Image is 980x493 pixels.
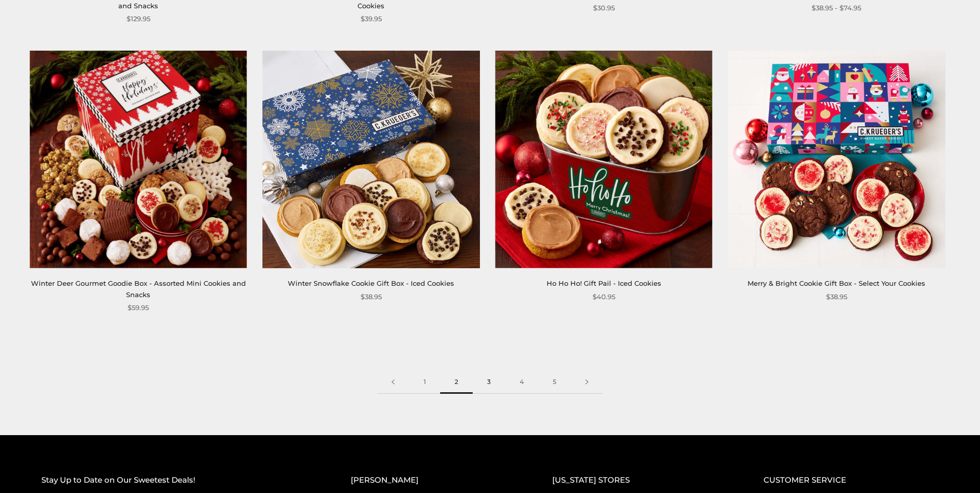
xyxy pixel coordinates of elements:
a: Ho Ho Ho! Gift Pail - Iced Cookies [547,279,661,287]
a: Winter Snowflake Cookie Gift Box - Iced Cookies [288,279,454,287]
h2: Stay Up to Date on Our Sweetest Deals! [41,474,309,487]
a: Previous page [377,371,409,394]
img: Ho Ho Ho! Gift Pail - Iced Cookies [495,51,712,268]
a: Merry & Bright Cookie Gift Box - Select Your Cookies [748,279,925,287]
a: 5 [538,371,571,394]
img: Winter Snowflake Cookie Gift Box - Iced Cookies [262,51,480,268]
span: $38.95 - $74.95 [812,3,861,13]
iframe: Sign Up via Text for Offers [8,454,107,485]
a: Next page [571,371,603,394]
a: Winter Deer Gourmet Goodie Box - Assorted Mini Cookies and Snacks [31,279,246,298]
span: $39.95 [361,13,382,24]
h2: CUSTOMER SERVICE [764,474,939,487]
span: $59.95 [128,302,149,313]
a: 4 [505,371,538,394]
span: $30.95 [593,3,615,13]
h2: [PERSON_NAME] [351,474,511,487]
span: $40.95 [593,291,615,302]
a: 1 [409,371,440,394]
a: 3 [473,371,505,394]
span: $38.95 [826,291,847,302]
img: Winter Deer Gourmet Goodie Box - Assorted Mini Cookies and Snacks [29,51,247,268]
span: 2 [440,371,473,394]
span: $38.95 [361,291,382,302]
span: $129.95 [127,13,150,24]
img: Merry & Bright Cookie Gift Box - Select Your Cookies [728,51,945,268]
h2: [US_STATE] STORES [552,474,722,487]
